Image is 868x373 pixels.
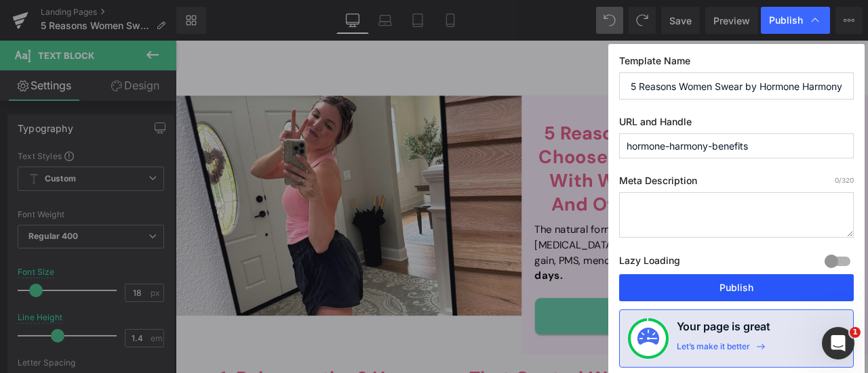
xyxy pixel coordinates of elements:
span: /320 [835,176,854,184]
span: 0 [835,176,839,184]
strong: over 1.4 million women [597,216,732,232]
label: URL and Handle [619,116,854,133]
label: Template Name [619,55,854,72]
button: Publish [619,274,854,301]
span: Publish [769,14,803,26]
span: 1 [850,327,861,338]
p: The natural formula trusted by to relieve [MEDICAL_DATA], mood swings, [MEDICAL_DATA], hormonal w... [426,215,806,288]
span: Discover Now [558,315,673,339]
a: Discover Now [426,305,806,349]
div: Let’s make it better [677,341,750,359]
b: 5 Reasons Why 1.4 Million Women Choose Hormone Harmony To Deal With Weight Gain, Mood Swings, And... [431,95,801,209]
h4: Your page is great [677,318,770,341]
img: onboarding-status.svg [637,328,659,349]
iframe: Intercom live chat [822,327,854,359]
label: Meta Description [619,175,854,192]
label: Lazy Loading [619,252,680,274]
